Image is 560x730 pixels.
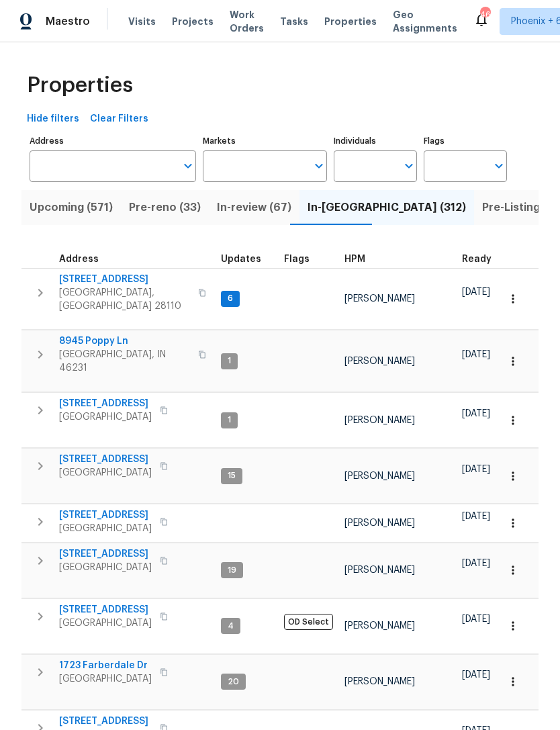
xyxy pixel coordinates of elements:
button: Clear Filters [85,107,154,132]
span: Tasks [280,17,308,26]
span: [GEOGRAPHIC_DATA] [59,617,152,630]
span: [DATE] [462,287,490,297]
span: Visits [128,15,156,28]
span: Properties [324,15,377,28]
span: [PERSON_NAME] [344,471,415,481]
span: 1723 Farberdale Dr [59,659,152,672]
span: 1 [222,414,236,426]
span: Work Orders [230,8,264,35]
span: [PERSON_NAME] [344,677,415,686]
span: 1 [222,355,236,367]
button: Hide filters [21,107,85,132]
span: Projects [172,15,214,28]
span: [GEOGRAPHIC_DATA] [59,672,152,686]
label: Flags [424,137,507,145]
span: [PERSON_NAME] [344,357,415,366]
div: 46 [480,8,489,21]
span: [STREET_ADDRESS] [59,273,190,286]
span: [DATE] [462,465,490,474]
span: Flags [284,255,310,264]
button: Open [400,156,418,175]
span: Ready [462,255,492,264]
span: [DATE] [462,670,490,680]
span: [PERSON_NAME] [344,621,415,631]
span: [GEOGRAPHIC_DATA], [GEOGRAPHIC_DATA] 28110 [59,286,190,313]
div: Earliest renovation start date (first business day after COE or Checkout) [462,255,504,264]
span: [STREET_ADDRESS] [59,453,152,466]
label: Address [30,137,196,145]
span: [STREET_ADDRESS] [59,715,152,728]
span: HPM [344,255,365,264]
span: OD Select [284,614,333,630]
button: Open [310,156,328,175]
span: [STREET_ADDRESS] [59,508,152,522]
span: [DATE] [462,350,490,359]
span: Updates [221,255,261,264]
span: [GEOGRAPHIC_DATA], IN 46231 [59,348,190,375]
label: Markets [203,137,328,145]
span: [STREET_ADDRESS] [59,547,152,561]
span: Maestro [46,15,90,28]
span: [PERSON_NAME] [344,416,415,425]
span: 20 [222,676,244,688]
span: Geo Assignments [393,8,457,35]
span: [PERSON_NAME] [344,294,415,304]
span: [STREET_ADDRESS] [59,397,152,410]
span: [DATE] [462,512,490,521]
span: Clear Filters [90,111,148,128]
span: 19 [222,565,242,576]
span: Pre-reno (33) [129,198,201,217]
span: Properties [27,79,133,92]
button: Open [179,156,197,175]
span: In-[GEOGRAPHIC_DATA] (312) [308,198,466,217]
span: Hide filters [27,111,79,128]
button: Open [489,156,508,175]
span: [DATE] [462,409,490,418]
span: [GEOGRAPHIC_DATA] [59,522,152,535]
label: Individuals [334,137,417,145]
span: 15 [222,470,241,482]
span: [GEOGRAPHIC_DATA] [59,466,152,480]
span: [GEOGRAPHIC_DATA] [59,561,152,574]
span: [GEOGRAPHIC_DATA] [59,410,152,424]
span: 8945 Poppy Ln [59,334,190,348]
span: [STREET_ADDRESS] [59,603,152,617]
span: [DATE] [462,559,490,568]
span: [PERSON_NAME] [344,518,415,528]
span: 4 [222,621,239,632]
span: Address [59,255,99,264]
span: [PERSON_NAME] [344,565,415,575]
span: [DATE] [462,614,490,624]
span: In-review (67) [217,198,291,217]
span: Upcoming (571) [30,198,113,217]
span: 6 [222,293,238,304]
